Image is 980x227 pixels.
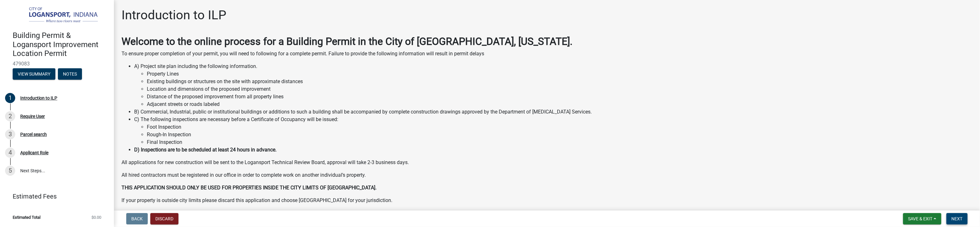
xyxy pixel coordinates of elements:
[5,93,15,103] div: 1
[952,216,963,221] span: Next
[20,96,57,100] div: Introduction to ILP
[20,132,47,137] div: Parcel search
[5,111,15,121] div: 2
[122,159,972,166] p: All applications for new construction will be sent to the Logansport Technical Review Board, appr...
[134,63,972,108] li: A) Project site plan including the following information.
[58,72,82,77] wm-modal-confirm: Notes
[122,8,226,23] h1: Introduction to ILP
[131,216,143,221] span: Back
[147,138,972,146] li: Final Inspection
[147,123,972,131] li: Foot Inspection
[5,190,104,203] a: Estimated Fees
[5,129,15,139] div: 3
[91,215,101,219] span: $0.00
[13,72,55,77] wm-modal-confirm: Summary
[13,7,104,24] img: City of Logansport, Indiana
[5,166,15,176] div: 5
[147,78,972,85] li: Existing buildings or structures on the site with approximate distances
[122,35,572,47] strong: Welcome to the online process for a Building Permit in the City of [GEOGRAPHIC_DATA], [US_STATE].
[150,213,178,224] button: Discard
[122,185,377,191] strong: THIS APPLICATION SHOULD ONLY BE USED FOR PROPERTIES INSIDE THE CITY LIMITS OF [GEOGRAPHIC_DATA].
[903,213,941,224] button: Save & Exit
[5,148,15,158] div: 4
[122,171,972,179] p: All hired contractors must be registered in our office in order to complete work on another indiv...
[20,114,45,119] div: Require User
[908,216,933,221] span: Save & Exit
[147,70,972,78] li: Property Lines
[13,68,55,80] button: View Summary
[134,108,972,116] li: B) Commercial, Industrial, public or institutional buildings or additions to such a building shal...
[147,85,972,93] li: Location and dimensions of the proposed improvement
[13,61,101,67] span: 479083
[134,116,972,146] li: C) The following inspections are necessary before a Certificate of Occupancy will be issued:
[946,213,968,224] button: Next
[58,68,82,80] button: Notes
[13,31,109,58] h4: Building Permit & Logansport Improvement Location Permit
[147,131,972,138] li: Rough-In Inspection
[134,147,277,153] strong: D) Inspections are to be scheduled at least 24 hours in advance.
[147,101,972,108] li: Adjacent streets or roads labeled
[13,215,41,219] span: Estimated Total
[20,150,48,155] div: Applicant Role
[147,93,972,101] li: Distance of the proposed improvement from all property lines
[122,50,972,58] p: To ensure proper completion of your permit, you will need to following for a complete permit. Fai...
[122,197,972,204] p: If your property is outside city limits please discard this application and choose [GEOGRAPHIC_DA...
[126,213,148,224] button: Back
